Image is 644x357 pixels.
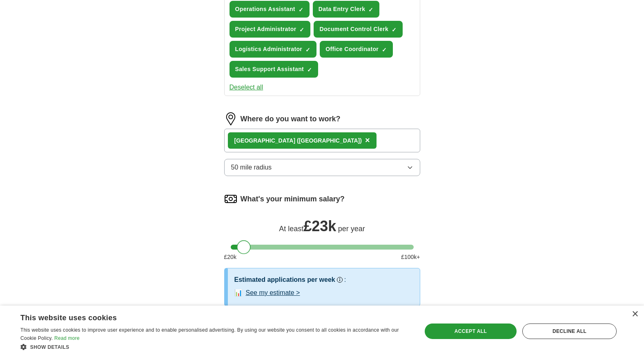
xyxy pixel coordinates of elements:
span: ✓ [368,7,373,13]
span: £ 23k [303,218,336,234]
h3: : [344,275,346,285]
span: Operations Assistant [235,5,295,13]
span: Project Administrator [235,25,296,33]
button: Sales Support Assistant✓ [230,61,319,78]
span: 50 mile radius [231,163,272,172]
div: Show details [20,343,410,351]
span: Logistics Administrator [235,45,303,54]
span: At least [279,225,303,233]
button: Deselect all [230,83,263,92]
a: Read more, opens a new window [54,335,80,341]
span: ✓ [392,27,397,33]
span: ✓ [307,67,312,73]
img: salary.png [224,192,237,205]
button: Logistics Administrator✓ [230,41,317,58]
span: 📊 [234,288,243,298]
span: Show details [30,344,69,350]
div: This website uses cookies [20,310,390,323]
span: Our best guess based on live jobs [DATE], and others like you. [307,254,414,270]
button: Operations Assistant✓ [230,1,310,18]
strong: [GEOGRAPHIC_DATA] [234,137,296,144]
div: Close [632,311,638,317]
span: Document Control Clerk [319,25,388,33]
div: Accept all [425,324,517,339]
div: Decline all [522,324,617,339]
span: ✓ [305,47,310,53]
label: What's your minimum salary? [241,194,345,205]
span: per year [338,225,365,233]
span: ([GEOGRAPHIC_DATA]) [297,137,362,144]
span: × [365,136,370,145]
button: Office Coordinator✓ [320,41,393,58]
button: See my estimate > [246,288,300,298]
img: location.png [224,112,237,125]
h3: Estimated applications per week [234,275,335,285]
span: ✓ [382,47,387,53]
span: £ 20 k [224,253,236,261]
label: Where do you want to work? [241,114,341,125]
span: This website uses cookies to improve user experience and to enable personalised advertising. By u... [20,327,399,341]
button: × [365,134,370,147]
button: Document Control Clerk✓ [314,21,403,38]
span: Sales Support Assistant [235,65,304,74]
button: Project Administrator✓ [230,21,311,38]
span: Data Entry Clerk [319,5,365,13]
button: Data Entry Clerk✓ [313,1,380,18]
button: 50 mile radius [224,159,420,176]
span: ✓ [299,7,303,13]
span: ✓ [299,27,304,33]
span: Office Coordinator [325,45,379,54]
